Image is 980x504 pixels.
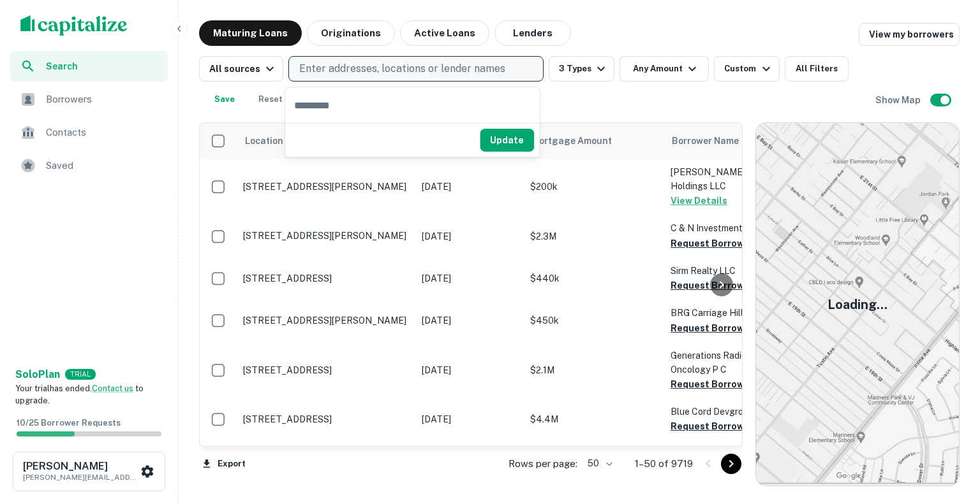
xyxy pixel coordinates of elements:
[916,402,980,463] iframe: Chat Widget
[243,273,409,284] p: [STREET_ADDRESS]
[422,363,517,377] p: [DATE]
[243,230,409,241] p: [STREET_ADDRESS][PERSON_NAME]
[299,61,505,76] p: Enter addresses, locations or lender names
[530,363,658,377] p: $2.1M
[10,84,168,115] a: Borrowers
[785,56,849,82] button: All Filters
[17,418,121,428] span: 10 / 25 Borrower Requests
[199,454,249,473] button: Export
[422,271,517,285] p: [DATE]
[875,93,923,107] h6: Show Map
[199,56,283,82] button: All sources
[15,368,60,380] strong: Solo Plan
[531,133,628,148] span: Mortgage Amount
[671,165,798,193] p: [PERSON_NAME] Road Holdings LLC
[671,349,798,377] p: Generations Radiotherapy & Oncology P C
[15,384,144,406] span: Your trial has ended. to upgrade.
[671,193,727,208] button: View Details
[549,56,614,82] button: 3 Types
[494,20,571,46] button: Lenders
[671,221,798,235] p: C & N Investment Corp
[480,129,534,152] button: Update
[530,412,658,426] p: $4.4M
[23,472,138,483] p: [PERSON_NAME][EMAIL_ADDRESS][DOMAIN_NAME]
[199,20,302,46] button: Maturing Loans
[714,56,779,82] button: Custom
[10,117,168,148] a: Contacts
[422,412,517,426] p: [DATE]
[243,364,409,376] p: [STREET_ADDRESS]
[671,278,774,293] button: Request Borrower Info
[46,92,160,107] span: Borrowers
[530,271,658,285] p: $440k
[92,384,133,393] a: Contact us
[250,87,291,112] button: Reset
[20,15,128,36] img: capitalize-logo.png
[671,264,798,278] p: Sirm Realty LLC
[724,61,773,76] div: Custom
[509,456,577,472] p: Rows per page:
[828,295,887,314] h5: Loading...
[65,369,96,380] div: TRIAL
[46,125,160,140] span: Contacts
[671,236,774,251] button: Request Borrower Info
[422,313,517,328] p: [DATE]
[10,51,168,82] a: Search
[400,20,489,46] button: Active Loans
[524,123,664,159] th: Mortgage Amount
[10,150,168,181] a: Saved
[243,181,409,192] p: [STREET_ADDRESS][PERSON_NAME]
[13,452,165,491] button: [PERSON_NAME][PERSON_NAME][EMAIL_ADDRESS][DOMAIN_NAME]
[46,59,160,73] span: Search
[204,87,245,112] button: Save your search to get updates of matches that match your search criteria.
[530,180,658,194] p: $200k
[583,454,614,473] div: 50
[422,180,517,194] p: [DATE]
[422,229,517,243] p: [DATE]
[243,315,409,326] p: [STREET_ADDRESS][PERSON_NAME]
[664,123,805,159] th: Borrower Name
[244,133,283,148] span: Location
[530,229,658,243] p: $2.3M
[288,56,544,82] button: Enter addresses, locations or lender names
[23,461,138,472] h6: [PERSON_NAME]
[756,123,959,486] img: map-placeholder.webp
[671,306,798,320] p: BRG Carriage Hill IL LLC
[15,367,60,382] a: SoloPlan
[635,456,693,472] p: 1–50 of 9719
[307,20,395,46] button: Originations
[671,320,774,336] button: Request Borrower Info
[672,133,739,148] span: Borrower Name
[721,454,741,474] button: Go to next page
[46,158,160,173] span: Saved
[620,56,709,82] button: Any Amount
[209,61,278,76] div: All sources
[859,23,960,46] a: View my borrowers
[237,123,415,159] th: Location
[530,313,658,328] p: $450k
[671,377,774,392] button: Request Borrower Info
[243,414,409,425] p: [STREET_ADDRESS]
[671,419,774,434] button: Request Borrower Info
[671,405,798,419] p: Blue Cord Devgroup LLC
